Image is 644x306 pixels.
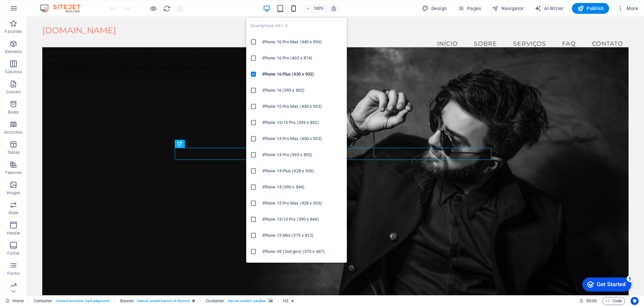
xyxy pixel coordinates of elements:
div: Get Started 5 items remaining, 0% complete [5,3,54,17]
p: Tables [7,150,19,155]
h6: iPhone SE (2nd gen) (375 x 667) [262,248,343,256]
p: Boxes [8,110,19,115]
p: Favorites [5,29,22,34]
button: Usercentrics [631,297,639,305]
button: 100% [303,4,327,12]
span: AI Writer [535,5,564,12]
p: Footer [7,251,19,256]
a: Click to cancel selection. Double-click to open Pages [5,297,24,305]
p: Header [7,230,20,236]
span: . banner-content .parallax [227,297,266,305]
h6: 100% [313,4,324,12]
button: Click here to leave preview mode and continue editing [149,4,157,12]
h6: iPhone 13 Mini (375 x 812) [262,231,343,239]
p: Images [7,190,20,195]
h6: iPhone 16 (393 x 852) [262,86,343,94]
span: Design [422,5,447,12]
nav: breadcrumb [34,297,294,305]
p: Content [6,89,21,95]
p: Slider [8,210,19,216]
i: On resize automatically adjust zoom level to fit chosen device. [331,5,337,11]
button: AI Writer [532,3,567,14]
span: More [617,5,638,12]
img: Editor Logo [39,4,89,12]
button: Code [602,297,625,305]
div: Design (Ctrl+Alt+Y) [419,3,450,14]
button: Navigator [489,3,527,14]
h6: iPhone 13 Pro Max (428 x 926) [262,199,343,207]
button: Design [419,3,450,14]
button: Publish [572,3,609,14]
p: Forms [7,271,19,276]
span: Navigator [492,5,524,12]
h6: iPhone 13/13 Pro (390 x 844) [262,215,343,223]
h6: iPhone 14 Plus (428 x 926) [262,167,343,175]
p: Accordion [4,130,23,135]
h6: iPhone 14 (390 x 844) [262,183,343,191]
span: Publish [577,5,604,12]
h6: iPhone 14 Pro (393 x 852) [262,151,343,159]
span: Click to select. Double-click to edit [206,297,224,305]
i: Reload page [163,5,171,12]
button: reload [163,4,171,12]
i: This element contains a background [269,299,273,303]
button: More [614,3,641,14]
button: Pages [455,3,484,14]
p: Elements [5,49,22,54]
span: . banner .preset-banner-v3-home-4 [137,297,190,305]
h6: Session time [579,297,597,305]
h6: iPhone 15 Pro Max (430 x 932) [262,102,343,111]
div: 5 [49,1,56,8]
i: Element contains an animation [291,299,294,303]
p: Features [5,170,21,175]
span: Code [605,297,622,305]
span: 00 00 [586,297,597,305]
p: Columns [5,69,22,75]
i: This element is a customizable preset [192,299,195,303]
h6: iPhone 16 Plus (430 x 932) [262,70,343,78]
h6: iPhone 16 Pro Max (440 x 956) [262,38,343,46]
span: Click to select. Double-click to edit [120,297,134,305]
span: Click to select. Double-click to edit [34,297,53,305]
h6: iPhone 15/15 Pro (393 x 852) [262,119,343,127]
div: Get Started [19,7,48,13]
h6: iPhone 16 Pro (402 x 874) [262,54,343,62]
span: Click to select. Double-click to edit [283,297,288,305]
span: Pages [458,5,481,12]
h6: iPhone 14 Pro Max (430 x 932) [262,135,343,143]
span: . home-4-container .bg-background [55,297,109,305]
span: : [591,298,592,303]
